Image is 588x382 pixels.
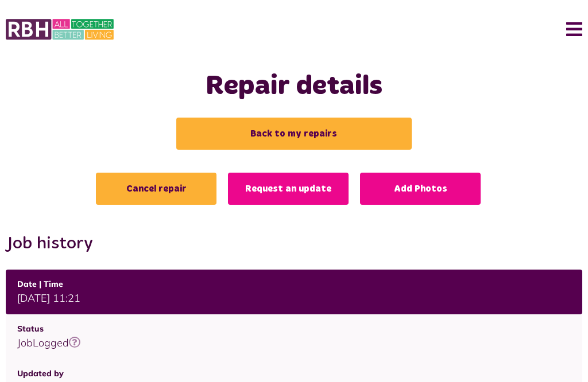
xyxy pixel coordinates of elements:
img: MyRBH [6,17,114,41]
td: JobLogged [6,314,582,359]
a: Back to my repairs [176,118,412,150]
h2: Job history [6,233,582,254]
a: Request an update [228,173,349,205]
a: Add Photos [360,173,481,205]
a: Cancel repair [96,173,216,205]
td: [DATE] 11:21 [6,270,582,314]
h1: Repair details [55,70,533,103]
